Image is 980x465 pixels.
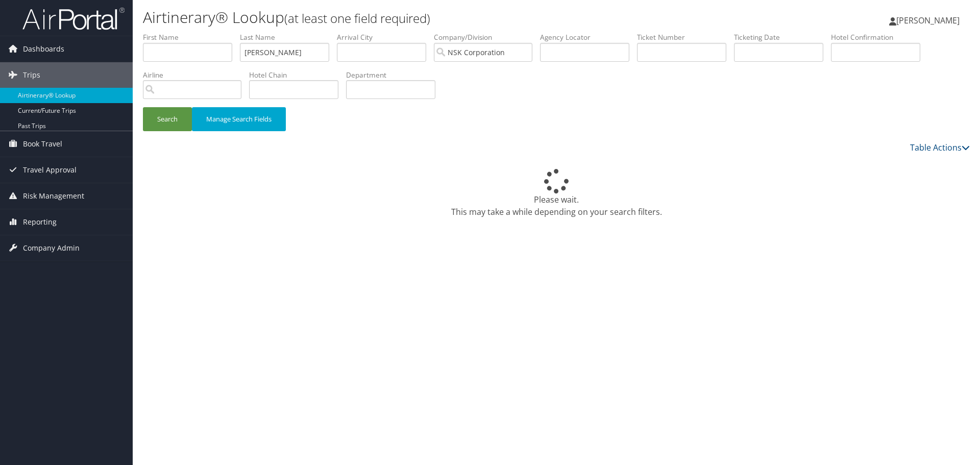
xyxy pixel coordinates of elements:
[240,32,337,42] label: Last Name
[23,235,80,261] span: Company Admin
[23,209,57,235] span: Reporting
[734,32,831,42] label: Ticketing Date
[23,157,77,183] span: Travel Approval
[23,131,62,157] span: Book Travel
[143,169,970,218] div: Please wait. This may take a while depending on your search filters.
[337,32,434,42] label: Arrival City
[637,32,734,42] label: Ticket Number
[831,32,928,42] label: Hotel Confirmation
[434,32,540,42] label: Company/Division
[284,10,430,27] small: (at least one field required)
[896,15,960,26] span: [PERSON_NAME]
[192,107,286,131] button: Manage Search Fields
[23,183,84,209] span: Risk Management
[910,142,970,153] a: Table Actions
[143,70,249,80] label: Airline
[889,5,970,36] a: [PERSON_NAME]
[23,36,64,62] span: Dashboards
[143,7,694,28] h1: Airtinerary® Lookup
[346,70,443,80] label: Department
[540,32,637,42] label: Agency Locator
[143,32,240,42] label: First Name
[23,62,40,88] span: Trips
[22,7,125,31] img: airportal-logo.png
[249,70,346,80] label: Hotel Chain
[143,107,192,131] button: Search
